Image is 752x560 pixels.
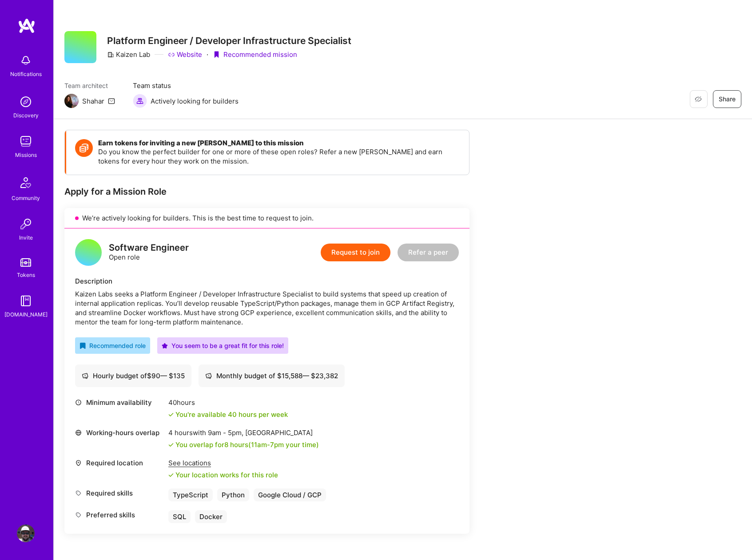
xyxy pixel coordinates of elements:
span: 11am - 7pm [251,440,284,449]
div: Software Engineer [109,243,189,252]
div: Apply for a Mission Role [64,186,470,197]
div: You're available 40 hours per week [168,410,288,419]
div: Required location [75,458,164,468]
div: Description [75,276,459,286]
div: You seem to be a great fit for this role! [162,341,284,350]
p: Do you know the perfect builder for one or more of these open roles? Refer a new [PERSON_NAME] an... [98,147,460,166]
button: Refer a peer [398,244,459,261]
div: Tokens [17,270,35,280]
i: icon PurpleStar [162,343,168,349]
img: discovery [17,93,35,111]
img: bell [17,52,35,69]
div: Google Cloud / GCP [254,488,326,501]
div: Your location works for this role [168,470,278,480]
i: icon Cash [82,372,88,379]
div: Working-hours overlap [75,428,164,437]
div: Hourly budget of $ 90 — $ 135 [82,371,185,380]
i: icon Cash [205,372,212,379]
img: teamwork [17,132,35,150]
span: Actively looking for builders [151,96,239,106]
img: Token icon [75,139,93,157]
a: User Avatar [15,524,37,542]
div: 40 hours [168,398,288,407]
button: Request to join [321,244,390,261]
i: icon Clock [75,399,82,406]
i: icon Check [168,442,174,448]
div: Monthly budget of $ 15,588 — $ 23,382 [205,371,338,380]
img: Community [15,172,36,193]
div: Missions [15,150,37,160]
i: icon Tag [75,490,82,496]
div: SQL [168,510,191,523]
img: Invite [17,215,35,233]
div: Python [217,488,249,501]
i: icon Check [168,472,174,478]
div: Notifications [10,69,42,79]
h3: Platform Engineer / Developer Infrastructure Specialist [107,35,351,46]
img: Team Architect [64,94,79,108]
div: Minimum availability [75,398,164,407]
div: · [207,50,208,59]
div: You overlap for 8 hours ( your time) [175,440,319,449]
img: tokens [20,258,31,267]
i: icon World [75,429,82,436]
div: We’re actively looking for builders. This is the best time to request to join. [64,208,470,228]
i: icon PurpleRibbon [213,51,220,58]
i: icon Mail [108,97,115,104]
div: See locations [168,458,278,468]
i: icon RecommendedBadge [80,343,86,349]
div: [DOMAIN_NAME] [4,310,48,319]
span: 9am - 5pm , [206,428,245,437]
div: Recommended role [80,341,146,350]
i: icon EyeClosed [695,96,702,103]
div: Community [12,193,40,203]
div: 4 hours with [GEOGRAPHIC_DATA] [168,428,319,437]
span: Team architect [64,81,115,90]
img: User Avatar [17,524,35,542]
span: Team status [133,81,239,90]
div: Open role [109,243,189,262]
img: logo [18,18,36,34]
i: icon Location [75,460,82,466]
div: Discovery [13,111,39,120]
img: guide book [17,292,35,310]
span: Share [719,95,736,104]
div: Required skills [75,488,164,498]
i: icon Check [168,412,174,417]
div: TypeScript [168,488,213,501]
div: Recommended mission [213,50,297,59]
div: Shahar [82,96,104,106]
a: Website [168,50,202,59]
div: Kaizen Labs seeks a Platform Engineer / Developer Infrastructure Specialist to build systems that... [75,289,459,327]
h4: Earn tokens for inviting a new [PERSON_NAME] to this mission [98,139,460,147]
i: icon Tag [75,512,82,518]
div: Invite [19,233,33,242]
button: Share [713,90,741,108]
i: icon CompanyGray [107,51,114,58]
img: Actively looking for builders [133,94,147,108]
div: Kaizen Lab [107,50,150,59]
div: Docker [195,510,227,523]
div: Preferred skills [75,510,164,520]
